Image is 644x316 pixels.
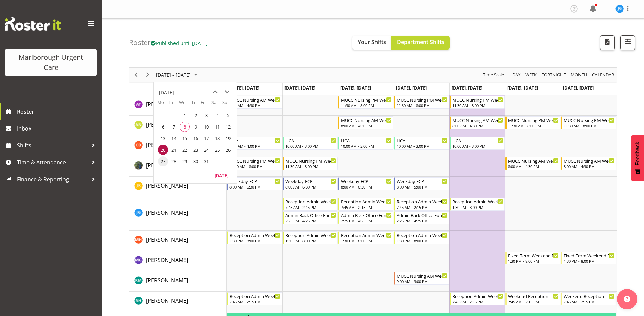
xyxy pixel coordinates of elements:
div: next period [142,68,153,82]
div: Reception Admin Weekday AM [397,198,447,205]
span: Friday, October 31, 2025 [201,156,211,166]
th: Tu [168,99,179,110]
div: 11:30 AM - 8:00 PM [229,164,280,169]
span: Thursday, October 30, 2025 [190,156,201,166]
div: MUCC Nursing AM Weekday [341,117,392,123]
span: Sunday, October 19, 2025 [223,133,233,143]
a: [PERSON_NAME] [146,161,188,170]
span: Tuesday, October 7, 2025 [169,122,179,132]
span: [PERSON_NAME] [146,121,188,129]
div: 7:45 AM - 2:15 PM [452,299,503,304]
div: Reception Admin Weekday PM [341,232,392,238]
div: Megan Gander"s event - Fixed-Term Weekend Reception Begin From Sunday, October 26, 2025 at 1:30:0... [561,252,616,264]
span: Tuesday, October 14, 2025 [169,133,179,143]
div: HCA [452,137,503,144]
div: MUCC Nursing PM Weekday [285,157,336,164]
div: 8:00 AM - 5:00 PM [397,184,447,190]
div: Margret Hall"s event - Reception Admin Weekday PM Begin From Tuesday, October 21, 2025 at 1:30:00... [283,231,338,244]
a: [PERSON_NAME] [146,256,188,264]
div: Alysia Newman-Woods"s event - MUCC Nursing AM Weekday Begin From Wednesday, October 22, 2025 at 8... [338,116,393,129]
span: Tuesday, October 21, 2025 [169,145,179,155]
th: Fr [201,99,211,110]
button: Download a PDF of the roster according to the set date range. [600,35,615,50]
img: josephine-godinez11850.jpg [615,5,624,13]
div: 10:00 AM - 3:00 PM [285,143,336,149]
div: Reception Admin Weekday PM [285,232,336,238]
button: Fortnight [540,71,567,79]
span: Friday, October 10, 2025 [201,122,211,132]
div: Alysia Newman-Woods"s event - MUCC Nursing PM Weekends Begin From Sunday, October 26, 2025 at 11:... [561,116,616,129]
div: Weekday ECP [341,178,392,184]
div: 9:00 AM - 3:00 PM [397,279,447,284]
div: Rochelle Harris"s event - Weekend Reception Begin From Sunday, October 26, 2025 at 7:45:00 AM GMT... [561,292,616,305]
div: 1:30 PM - 8:00 PM [452,204,503,210]
div: Reception Admin Weekday AM [341,198,392,205]
div: MUCC Nursing AM Weekday [229,96,280,103]
button: Your Shifts [352,36,391,50]
div: 11:30 AM - 8:00 PM [341,103,392,108]
span: [DATE], [DATE] [284,85,315,91]
div: HCA [341,137,392,144]
span: [PERSON_NAME] [146,101,188,108]
div: Admin Back Office Functions [285,212,336,218]
span: [DATE], [DATE] [452,85,482,91]
a: [PERSON_NAME] [146,297,188,305]
div: Josephine Godinez"s event - Admin Back Office Functions Begin From Thursday, October 23, 2025 at ... [394,211,449,224]
div: Agnes Tyson"s event - MUCC Nursing PM Weekday Begin From Wednesday, October 22, 2025 at 11:30:00 ... [338,96,393,109]
div: Reception Admin Weekday PM [229,232,280,238]
div: Josephine Godinez"s event - Reception Admin Weekday AM Begin From Wednesday, October 22, 2025 at ... [338,198,393,211]
div: 1:30 PM - 8:00 PM [229,238,280,243]
div: Jacinta Rangi"s event - Weekday ECP Begin From Tuesday, October 21, 2025 at 8:00:00 AM GMT+13:00 ... [283,177,338,190]
a: [PERSON_NAME] [146,236,188,244]
span: Fortnight [541,71,567,79]
td: Rochelle Harris resource [129,292,227,312]
button: previous month [209,86,221,98]
div: Fixed-Term Weekend Reception [508,252,559,259]
td: Cordelia Davies resource [129,136,227,156]
div: 2:25 PM - 4:25 PM [397,218,447,223]
div: MUCC Nursing PM Weekends [564,117,614,123]
span: Monday, October 20, 2025 [158,145,168,155]
div: 2:25 PM - 4:25 PM [341,218,392,223]
th: Su [222,99,233,110]
span: Thursday, October 16, 2025 [190,133,201,143]
button: Filter Shifts [620,35,635,50]
button: Time Scale [482,71,505,79]
span: Saturday, October 18, 2025 [212,133,222,143]
div: Margret Hall"s event - Reception Admin Weekday PM Begin From Thursday, October 23, 2025 at 1:30:0... [394,231,449,244]
div: 1:30 PM - 8:00 PM [285,238,336,243]
button: Department Shifts [391,36,450,50]
div: MUCC Nursing PM Weekday [452,96,503,103]
div: Cordelia Davies"s event - HCA Begin From Wednesday, October 22, 2025 at 10:00:00 AM GMT+13:00 End... [338,137,393,150]
button: October 2025 [155,71,200,79]
div: Rochelle Harris"s event - Reception Admin Weekday AM Begin From Monday, October 20, 2025 at 7:45:... [227,292,282,305]
div: previous period [130,68,142,82]
a: [PERSON_NAME] [146,209,188,217]
div: 1:30 PM - 8:00 PM [564,258,614,264]
div: Reception Admin Weekday AM [229,293,280,299]
span: [PERSON_NAME] [146,162,188,169]
button: Timeline Week [524,71,538,79]
button: next month [221,86,233,98]
span: Roster [17,106,98,117]
span: Sunday, October 5, 2025 [223,110,233,120]
a: [PERSON_NAME] [146,121,188,129]
div: 1:30 PM - 8:00 PM [397,238,447,243]
div: MUCC Nursing PM Weekday [397,96,447,103]
span: Thursday, October 9, 2025 [190,122,201,132]
td: Agnes Tyson resource [129,95,227,116]
td: Josephine Godinez resource [129,197,227,231]
span: Tuesday, October 28, 2025 [169,156,179,166]
td: Megan Gander resource [129,251,227,271]
div: 11:30 AM - 8:00 PM [452,103,503,108]
button: Timeline Day [511,71,522,79]
div: Cordelia Davies"s event - HCA Begin From Thursday, October 23, 2025 at 10:00:00 AM GMT+13:00 Ends... [394,137,449,150]
td: Margret Hall resource [129,231,227,251]
div: Reception Admin Weekday PM [397,232,447,238]
div: 10:00 AM - 3:00 PM [341,143,392,149]
button: Timeline Month [570,71,589,79]
div: Weekend Reception [564,293,614,299]
div: Jacinta Rangi"s event - Weekday ECP Begin From Monday, October 20, 2025 at 8:00:00 AM GMT+13:00 E... [227,177,282,190]
th: We [179,99,190,110]
td: Rachel Murphy resource [129,271,227,292]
